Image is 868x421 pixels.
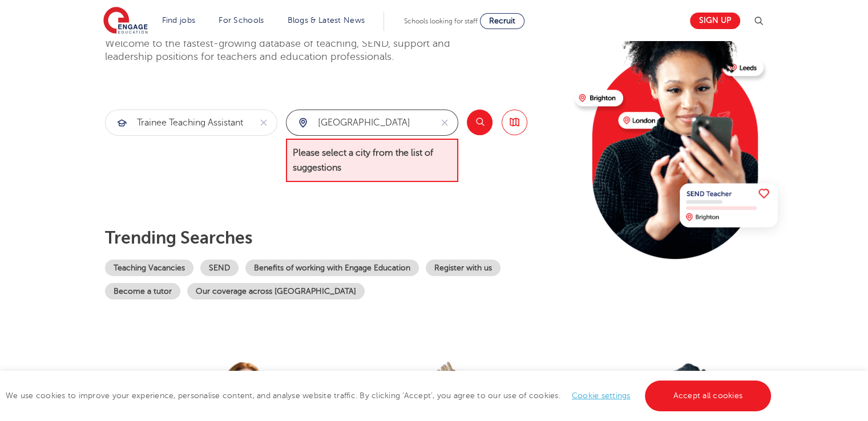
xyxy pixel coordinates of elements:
input: Submit [286,110,431,135]
span: Please select a city from the list of suggestions [286,139,458,183]
a: Recruit [480,13,524,29]
a: Become a tutor [105,283,180,299]
a: Cookie settings [572,391,631,400]
a: Accept all cookies [645,380,772,411]
span: Recruit [489,17,515,25]
a: Sign up [690,13,740,29]
a: Blogs & Latest News [288,16,365,25]
a: Benefits of working with Engage Education [245,260,419,276]
a: Teaching Vacancies [105,260,193,276]
div: Submit [105,110,277,136]
a: SEND [200,260,239,276]
img: Engage Education [103,7,148,35]
button: Clear [251,110,277,135]
span: Schools looking for staff [404,17,478,25]
button: Clear [431,110,458,135]
input: Submit [106,110,251,135]
a: Find jobs [162,16,196,25]
p: Welcome to the fastest-growing database of teaching, SEND, support and leadership positions for t... [105,37,482,64]
a: For Schools [219,16,264,25]
span: We use cookies to improve your experience, personalise content, and analyse website traffic. By c... [6,391,774,400]
a: Our coverage across [GEOGRAPHIC_DATA] [187,283,365,299]
div: Submit [286,110,458,136]
button: Search [467,110,492,135]
p: Trending searches [105,228,566,248]
a: Register with us [426,260,500,276]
